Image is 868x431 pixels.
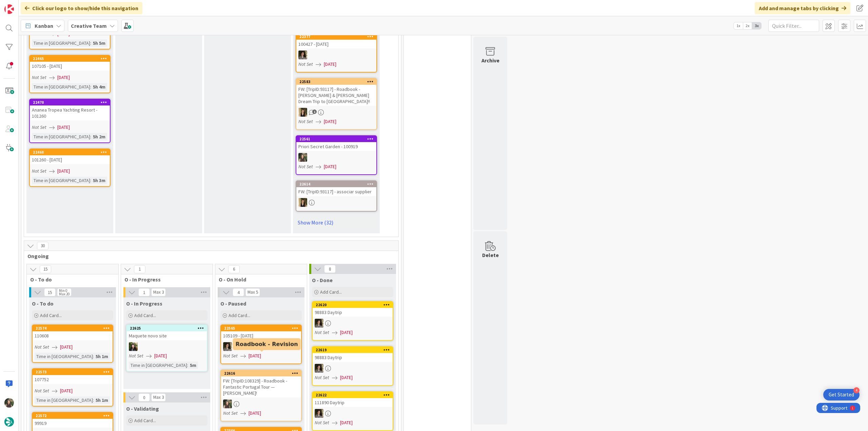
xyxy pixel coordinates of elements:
img: IG [4,398,14,408]
i: Not Set [315,374,329,380]
div: 22619 [313,347,393,353]
span: [DATE] [324,118,336,125]
span: [DATE] [324,61,336,68]
span: : [90,133,91,140]
i: Not Set [35,388,49,394]
div: 5h 1m [94,353,110,360]
img: IG [298,153,307,162]
img: IG [223,399,232,408]
div: 22460 [33,150,110,155]
span: Add Card... [229,312,250,318]
div: 22377 [296,34,376,40]
span: [DATE] [154,352,167,359]
span: [DATE] [57,124,70,131]
a: 22470Ananea Tropea Yachting Resort - 101260Not Set[DATE]Time in [GEOGRAPHIC_DATA]:5h 2m [29,99,111,143]
span: : [90,83,91,91]
span: [DATE] [249,410,261,417]
a: 22573107752Not Set[DATE]Time in [GEOGRAPHIC_DATA]:5h 1m [32,368,113,407]
div: 22573107752 [33,369,113,384]
span: 30 [37,242,48,250]
div: 4 [853,387,860,393]
div: 5h 3m [91,177,107,184]
div: 98883 Daytrip [313,308,393,317]
div: 22583FW: [TripID:93117] - Roadbook - [PERSON_NAME] & [PERSON_NAME] Dream Trip to [GEOGRAPHIC_DATA]!! [296,79,376,106]
span: O - Done [312,277,333,283]
span: 1 [138,288,150,296]
div: Time in [GEOGRAPHIC_DATA] [32,133,90,140]
span: [DATE] [340,419,353,426]
div: 22574 [33,325,113,331]
span: O - Validating [126,405,159,412]
div: 105109 - [DATE] [221,331,301,340]
div: Time in [GEOGRAPHIC_DATA] [35,396,93,404]
a: 22377100427 - [DATE]MSNot Set[DATE] [296,33,377,73]
div: 5m [188,361,198,369]
div: 107752 [33,375,113,384]
div: 2257299919 [33,413,113,428]
div: 22574110608 [33,325,113,340]
span: O - Paused [220,300,246,307]
a: 22565105109 - [DATE]MSNot Set[DATE] [220,325,302,364]
div: 22460 [30,149,110,155]
div: 5h 4m [91,83,107,91]
i: Not Set [298,163,313,170]
div: Max 20 [59,292,70,296]
span: : [90,177,91,184]
div: 2261998883 Daytrip [313,347,393,362]
a: 22625Maquete novo siteBCNot Set[DATE]Time in [GEOGRAPHIC_DATA]:5m [126,325,208,372]
div: MS [221,342,301,351]
i: Not Set [223,353,238,359]
div: 1 [35,3,37,8]
div: 22625 [130,326,207,331]
div: MS [313,364,393,373]
div: 5h 1m [94,396,110,404]
span: 8 [324,265,336,273]
a: 2262098883 DaytripMSNot Set[DATE] [312,301,393,341]
div: BC [127,342,207,351]
a: Show More (32) [296,217,377,228]
div: Archive [481,56,499,64]
span: [DATE] [60,344,73,351]
span: : [93,353,94,360]
span: [DATE] [57,168,70,175]
a: 22465107105 - [DATE]Not Set[DATE]Time in [GEOGRAPHIC_DATA]:5h 4m [29,55,111,93]
img: MS [315,409,323,418]
span: [DATE] [340,329,353,336]
div: 22465 [30,56,110,62]
div: 22565105109 - [DATE] [221,325,301,340]
a: 22460101260 - [DATE]Not Set[DATE]Time in [GEOGRAPHIC_DATA]:5h 3m [29,149,111,187]
div: 22583 [296,79,376,85]
img: BC [129,342,138,351]
div: 22377 [299,34,376,39]
div: FW: [TripID:108329] - Roadbook - Fantastic Portugal Tour — [PERSON_NAME]! [221,376,301,397]
a: 22622111890 DaytripMSNot Set[DATE] [312,391,393,431]
div: Max 3 [153,396,164,399]
a: 22561Priori Secret Garden - 100919IGNot Set[DATE] [296,135,377,175]
span: 4 [233,288,244,296]
i: Not Set [298,118,313,124]
span: O - To do [30,276,110,283]
i: Not Set [32,124,46,130]
div: Open Get Started checklist, remaining modules: 4 [823,389,860,400]
span: 15 [44,288,56,296]
span: Add Card... [134,312,156,318]
div: 22614 [299,182,376,187]
div: 22470 [33,100,110,105]
div: SP [296,108,376,117]
div: 22620 [316,302,393,307]
div: 22561Priori Secret Garden - 100919 [296,136,376,151]
div: MS [313,409,393,418]
div: 22622 [316,393,393,397]
h5: Roadbook - Revision [236,341,298,347]
div: 22572 [33,413,113,419]
div: 99919 [33,419,113,428]
div: 5h 5m [91,39,107,47]
span: [DATE] [324,163,336,170]
div: Time in [GEOGRAPHIC_DATA] [32,83,90,91]
div: 98883 Daytrip [313,353,393,362]
div: Get Started [829,391,854,398]
div: Delete [482,251,499,259]
div: SP [296,198,376,207]
div: 22625Maquete novo site [127,325,207,340]
img: SP [298,198,307,207]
